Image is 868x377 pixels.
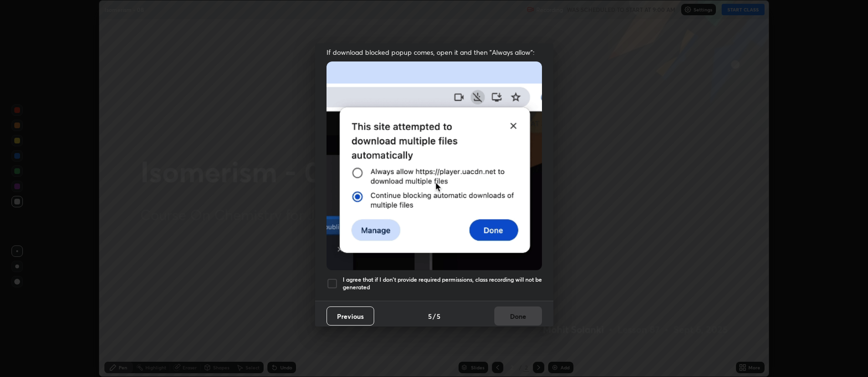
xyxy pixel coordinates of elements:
h4: 5 [428,311,432,321]
h4: / [433,311,436,321]
button: Previous [327,306,374,326]
span: If download blocked popup comes, open it and then "Always allow": [327,48,542,57]
h4: 5 [437,311,440,321]
h5: I agree that if I don't provide required permissions, class recording will not be generated [343,276,542,291]
img: downloads-permission-blocked.gif [327,61,542,270]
